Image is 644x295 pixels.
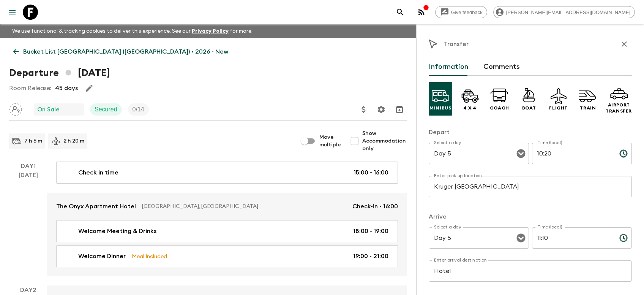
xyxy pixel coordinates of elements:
[537,224,562,230] label: Time (local)
[9,65,110,81] h1: Departure [DATE]
[319,133,341,149] span: Move multiple
[78,168,118,177] p: Check in time
[95,105,117,114] p: Secured
[493,6,635,18] div: [PERSON_NAME][EMAIL_ADDRESS][DOMAIN_NAME]
[90,103,122,116] div: Secured
[5,5,20,20] button: menu
[490,105,509,111] p: Coach
[23,47,228,56] p: Bucket List [GEOGRAPHIC_DATA] ([GEOGRAPHIC_DATA]) • 2026 - New
[63,137,84,145] p: 2 h 20 m
[516,148,526,159] button: Open
[434,173,482,179] label: Enter pick up location
[142,203,346,210] p: [GEOGRAPHIC_DATA], [GEOGRAPHIC_DATA]
[78,252,126,261] p: Welcome Dinner
[9,84,51,93] p: Room Release:
[133,105,144,114] p: 0 / 14
[354,168,388,177] p: 15:00 - 16:00
[55,84,78,93] p: 45 days
[392,102,407,117] button: Archive (Completed, Cancelled or Unsynced Departures only)
[606,102,632,114] p: Airport Transfer
[429,128,632,137] p: Depart
[429,105,451,111] p: Minibus
[434,224,461,230] label: Select a day
[429,58,468,76] button: Information
[47,193,407,220] a: The Onyx Apartment Hotel[GEOGRAPHIC_DATA], [GEOGRAPHIC_DATA]Check-in - 16:00
[56,202,136,211] p: The Onyx Apartment Hotel
[19,171,38,276] div: [DATE]
[56,220,398,242] a: Welcome Meeting & Drinks18:00 - 19:00
[128,103,149,116] div: Trip Fill
[537,140,562,146] label: Time (local)
[444,40,469,49] p: Transfer
[9,285,47,295] p: Day 2
[532,143,613,164] input: hh:mm
[56,162,398,184] a: Check in time15:00 - 16:00
[9,105,22,111] span: Assign pack leader
[516,233,526,243] button: Open
[374,102,389,117] button: Settings
[24,137,42,145] p: 7 h 5 m
[353,227,388,236] p: 18:00 - 19:00
[393,5,408,20] button: search adventures
[78,227,156,236] p: Welcome Meeting & Drinks
[616,146,631,161] button: Choose time, selected time is 10:20 AM
[447,10,487,15] span: Give feedback
[434,140,461,146] label: Select a day
[463,105,477,111] p: 4 x 4
[37,105,60,114] p: On Sale
[502,10,635,15] span: [PERSON_NAME][EMAIL_ADDRESS][DOMAIN_NAME]
[616,230,631,246] button: Choose time, selected time is 11:10 AM
[9,44,232,59] a: Bucket List [GEOGRAPHIC_DATA] ([GEOGRAPHIC_DATA]) • 2026 - New
[9,24,256,38] p: We use functional & tracking cookies to deliver this experience. See our for more.
[532,227,613,249] input: hh:mm
[356,102,371,117] button: Update Price, Early Bird Discount and Costs
[522,105,536,111] p: Boat
[580,105,596,111] p: Train
[549,105,568,111] p: Flight
[353,252,388,261] p: 19:00 - 21:00
[362,130,407,152] span: Show Accommodation only
[56,245,398,267] a: Welcome DinnerMeal Included19:00 - 21:00
[192,29,229,34] a: Privacy Policy
[435,6,487,18] a: Give feedback
[434,257,487,263] label: Enter arrival destination
[132,252,167,260] p: Meal Included
[9,162,47,171] p: Day 1
[483,58,520,76] button: Comments
[352,202,398,211] p: Check-in - 16:00
[429,212,632,221] p: Arrive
